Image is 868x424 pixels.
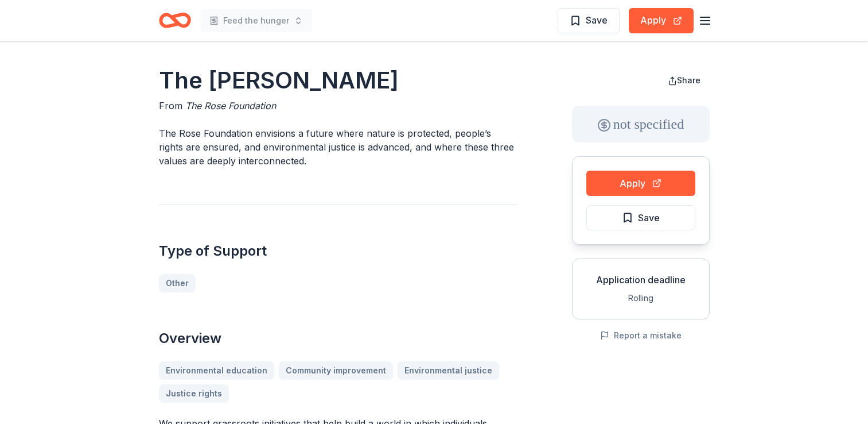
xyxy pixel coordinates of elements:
a: Other [159,274,196,292]
h2: Overview [159,329,517,348]
span: Save [586,13,608,28]
button: Apply [586,171,695,196]
button: Save [558,8,620,33]
p: The Rose Foundation envisions a future where nature is protected, people’s rights are ensured, an... [159,126,517,168]
h1: The [PERSON_NAME] [159,64,517,97]
span: Feed the hunger [223,14,289,28]
button: Share [659,69,710,92]
span: Save [638,210,660,225]
button: Apply [629,8,694,33]
button: Save [586,205,695,230]
button: Report a mistake [600,329,682,342]
div: From [159,99,517,113]
div: Application deadline [582,273,700,287]
a: Home [159,7,191,34]
h2: Type of Support [159,242,517,260]
button: Feed the hunger [200,9,312,32]
div: not specified [572,106,710,142]
span: Share [677,75,700,85]
span: The Rose Foundation [185,100,276,111]
div: Rolling [582,291,700,305]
